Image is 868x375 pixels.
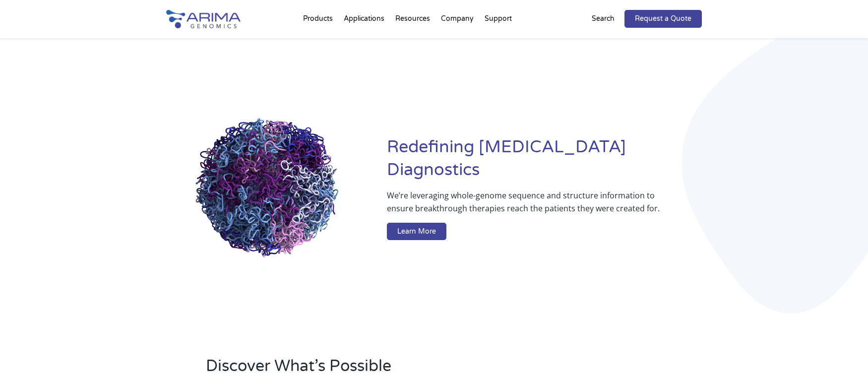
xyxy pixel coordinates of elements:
[387,136,702,189] h1: Redefining [MEDICAL_DATA] Diagnostics
[592,12,615,25] p: Search
[387,223,446,241] a: Learn More
[166,10,241,28] img: Arima-Genomics-logo
[387,189,662,223] p: We’re leveraging whole-genome sequence and structure information to ensure breakthrough therapies...
[624,10,702,28] a: Request a Quote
